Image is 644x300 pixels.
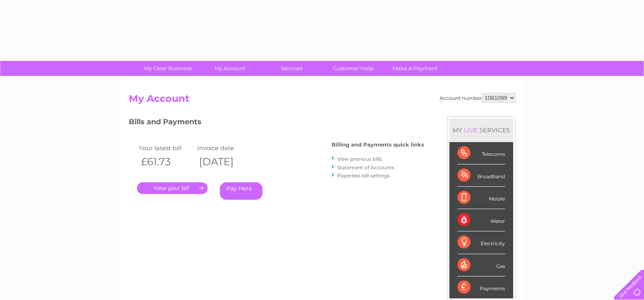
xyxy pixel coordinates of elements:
h4: Billing and Payments quick links [332,142,424,148]
a: Pay Here [220,182,262,200]
a: Services [258,61,325,76]
div: Gas [458,254,505,276]
a: Paperless bill settings [337,173,390,179]
div: Payments [458,276,505,298]
div: Water [458,209,505,231]
th: £61.73 [137,153,195,170]
a: My Account [196,61,263,76]
a: Customer Help [320,61,387,76]
div: Electricity [458,231,505,254]
div: Mobile [458,187,505,209]
div: LIVE [462,126,479,134]
a: View previous bills [337,156,382,162]
div: MY SERVICES [449,119,513,142]
td: Invoice date [195,142,254,153]
div: Telecoms [458,142,505,164]
div: Account number [440,93,516,103]
th: [DATE] [195,153,254,170]
a: Make A Payment [382,61,449,76]
div: Broadband [458,164,505,187]
h2: My Account [129,93,516,108]
a: My Clear Business [134,61,202,76]
td: Your latest bill [137,142,195,153]
h3: Bills and Payments [129,116,424,130]
a: . [137,182,208,194]
a: Statement of Accounts [337,164,394,171]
